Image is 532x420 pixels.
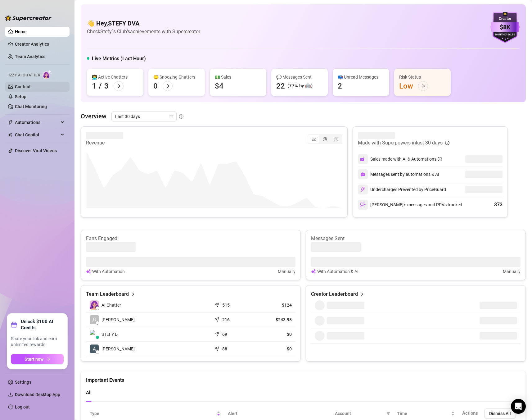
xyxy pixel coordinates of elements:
[86,290,129,298] article: Team Leaderboard
[358,200,462,210] div: [PERSON_NAME]’s messages and PPVs tracked
[90,330,99,339] img: STEFY DVA
[86,139,123,147] article: Revenue
[86,235,295,242] article: Fans Engaged
[101,345,135,352] span: [PERSON_NAME]
[312,137,316,141] span: line-chart
[222,302,230,308] article: 515
[5,15,52,21] img: logo-BBDzfeDw.svg
[287,82,313,90] div: (77% by 🤖)
[86,268,91,275] img: svg%3e
[15,39,65,49] a: Creator Analytics
[358,185,446,194] div: Undercharges Prevented by PriceGuard
[257,346,292,352] article: $0
[153,81,158,91] div: 0
[43,70,52,79] img: AI Chatter
[511,399,526,414] div: Open Intercom Messenger
[360,156,366,162] img: svg%3e
[115,112,173,121] span: Last 30 days
[11,322,17,328] span: gift
[360,187,366,192] img: svg%3e
[92,55,146,62] h5: Live Metrics (Last Hour)
[8,392,13,397] span: download
[397,410,450,417] span: Time
[15,392,60,397] span: Download Desktop App
[21,318,64,331] strong: Unlock $100 AI Credits
[278,268,295,275] article: Manually
[308,134,342,144] div: segmented control
[179,114,183,119] span: info-circle
[445,141,449,145] span: info-circle
[484,409,516,418] button: Dismiss All
[81,112,106,121] article: Overview
[358,169,439,179] div: Messages sent by automations & AI
[90,345,99,353] img: Agnes
[257,317,292,323] article: $243.98
[92,81,96,91] div: 1
[215,81,223,91] div: $4
[214,345,221,351] span: send
[92,74,138,80] div: 👩‍💻 Active Chatters
[15,94,26,99] a: Setup
[494,201,503,208] div: 373
[276,74,323,80] div: 💬 Messages Sent
[15,117,59,127] span: Automations
[15,29,27,34] a: Home
[311,235,521,242] article: Messages Sent
[8,133,12,137] img: Chat Copilot
[222,346,227,352] article: 88
[360,202,366,208] img: svg%3e
[214,316,221,322] span: send
[386,412,390,415] span: filter
[421,84,425,88] span: arrow-right
[214,301,221,307] span: send
[15,148,57,153] a: Discover Viral Videos
[257,302,292,308] article: $124
[8,120,13,125] span: thunderbolt
[87,28,200,35] article: Check Stefy´s Club's achievements with Supercreator
[15,104,47,109] a: Chat Monitoring
[15,404,30,409] a: Log out
[92,268,125,275] article: With Automation
[169,115,173,118] span: calendar
[490,12,520,43] img: purple-badge-B9DA21FR.svg
[90,300,99,310] img: izzy-ai-chatter-avatar-DDCN_rTZ.svg
[215,74,261,80] div: 💵 Sales
[385,409,391,418] span: filter
[104,81,109,91] div: 3
[490,33,520,37] div: Monthly Sales
[276,81,285,91] div: 22
[101,302,121,308] span: AI Chatter
[370,156,442,162] div: Sales made with AI & Automations
[317,268,358,275] article: With Automation & AI
[334,137,338,141] span: dollar-circle
[87,19,200,28] h4: 👋 Hey, STEFY DVA
[116,84,121,88] span: arrow-right
[222,331,227,337] article: 69
[438,157,442,161] span: info-circle
[323,137,327,141] span: pie-chart
[335,410,384,417] span: Account
[15,54,45,59] a: Team Analytics
[11,354,64,364] button: Start nowarrow-right
[222,317,230,323] article: 216
[360,290,364,298] span: right
[214,330,221,336] span: send
[101,331,119,338] span: STEFY D.
[338,74,384,80] div: 📪 Unread Messages
[165,84,170,88] span: arrow-right
[399,74,446,80] div: Risk Status
[360,172,365,177] img: svg%3e
[101,316,135,323] span: [PERSON_NAME]
[46,357,50,361] span: arrow-right
[490,22,520,32] div: $8K
[311,290,358,298] article: Creator Leaderboard
[131,290,135,298] span: right
[15,84,31,89] a: Content
[25,357,43,362] span: Start now
[15,130,59,140] span: Chat Copilot
[462,410,478,416] span: Actions
[311,268,316,275] img: svg%3e
[358,139,443,147] article: Made with Superpowers in last 30 days
[490,16,520,22] div: Creator
[86,371,521,384] div: Important Events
